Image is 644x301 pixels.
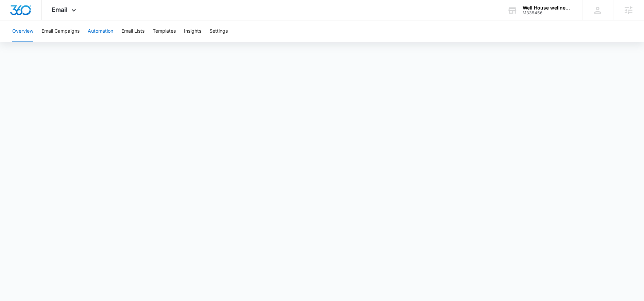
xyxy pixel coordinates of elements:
button: Automation [88,20,113,42]
div: account id [523,11,572,15]
button: Email Campaigns [41,20,80,42]
div: account name [523,5,572,11]
button: Overview [12,20,33,42]
button: Settings [209,20,228,42]
button: Templates [153,20,176,42]
button: Email Lists [121,20,145,42]
span: Email [52,6,68,13]
button: Insights [184,20,201,42]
